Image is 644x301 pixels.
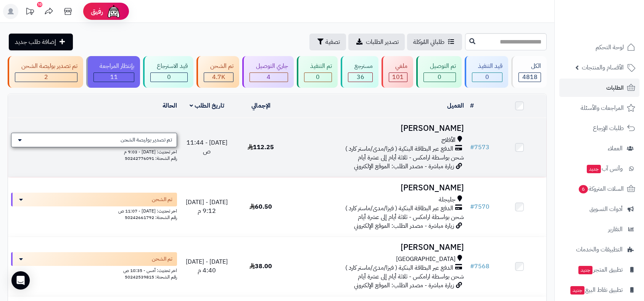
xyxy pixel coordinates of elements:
[250,202,272,211] span: 60.50
[309,34,346,50] button: تصفية
[441,136,456,145] span: الأفلاج
[93,62,135,71] div: بإنتظار المراجعة
[559,180,639,198] a: السلات المتروكة6
[190,101,224,110] a: تاريخ الطلب
[392,72,404,82] span: 101
[463,56,510,88] a: قيد التنفيذ 0
[316,72,320,82] span: 0
[186,198,228,216] span: [DATE] - [DATE] 9:12 م
[578,185,588,193] span: 6
[354,281,454,290] span: زيارة مباشرة - مصدر الطلب: الموقع الإلكتروني
[125,155,177,162] span: رقم الشحنة: 50242776091
[522,72,538,82] span: 4818
[9,34,73,50] a: إضافة طلب جديد
[438,72,441,82] span: 0
[470,143,489,152] a: #7573
[151,73,187,82] div: 0
[85,56,142,88] a: بإنتظار المراجعة 11
[11,271,30,290] div: Open Intercom Messenger
[559,240,639,259] a: التطبيقات والخدمات
[248,143,274,152] span: 112.25
[608,224,623,235] span: التقارير
[559,200,639,218] a: أدوات التسويق
[345,264,453,272] span: الدفع عبر البطاقة البنكية ( فيزا/مدى/ماستر كارد )
[15,37,56,47] span: إضافة طلب جديد
[251,101,270,110] a: الإجمالي
[358,212,464,222] span: شحن بواسطة ارامكس - ثلاثة أيام إلى عشرة أيام
[348,34,405,50] a: تصدير الطلبات
[204,73,233,82] div: 4663
[581,103,624,113] span: المراجعات والأسئلة
[559,139,639,158] a: العملاء
[150,62,188,71] div: قيد الاسترجاع
[6,56,85,88] a: تم تصدير بوليصة الشحن 2
[304,62,332,71] div: تم التنفيذ
[94,73,134,82] div: 11
[152,255,172,263] span: تم الشحن
[187,138,227,156] span: [DATE] - 11:44 ص
[325,37,340,47] span: تصفية
[407,34,462,50] a: طلباتي المُوكلة
[358,153,464,162] span: شحن بواسطة ارامكس - ثلاثة أيام إلى عشرة أيام
[413,37,444,47] span: طلباتي المُوكلة
[470,101,474,110] a: #
[354,221,454,230] span: زيارة مباشرة - مصدر الطلب: الموقع الإلكتروني
[304,73,332,82] div: 0
[15,62,77,71] div: تم تصدير بوليصة الشحن
[250,73,288,82] div: 4
[606,82,624,93] span: الطلبات
[291,243,464,252] h3: [PERSON_NAME]
[152,196,172,203] span: تم الشحن
[593,123,624,134] span: طلبات الإرجاع
[589,204,623,214] span: أدوات التسويق
[608,143,623,154] span: العملاء
[578,266,592,274] span: جديد
[587,165,601,173] span: جديد
[470,202,489,211] a: #7570
[15,73,77,82] div: 2
[366,37,399,47] span: تصدير الطلبات
[44,72,48,82] span: 2
[586,163,623,174] span: وآتس آب
[592,6,637,22] img: logo-2.png
[186,257,228,275] span: [DATE] - [DATE] 4:40 م
[510,56,548,88] a: الكل4818
[91,7,103,16] span: رفيق
[358,272,464,281] span: شحن بواسطة ارامكس - ثلاثة أيام إلى عشرة أيام
[204,62,233,71] div: تم الشحن
[167,72,171,82] span: 0
[470,202,474,211] span: #
[20,4,39,21] a: تحديثات المنصة
[345,204,453,213] span: الدفع عبر البطاقة البنكية ( فيزا/مدى/ماستر كارد )
[439,195,456,204] span: جليجلة
[11,147,177,155] div: اخر تحديث: [DATE] - 9:03 م
[470,143,474,152] span: #
[424,73,456,82] div: 0
[163,101,177,110] a: الحالة
[470,262,489,271] a: #7568
[396,255,456,264] span: [GEOGRAPHIC_DATA]
[142,56,195,88] a: قيد الاسترجاع 0
[110,72,118,82] span: 11
[389,62,407,71] div: ملغي
[518,62,541,71] div: الكل
[125,274,177,280] span: رقم الشحنة: 50242539815
[348,62,373,71] div: مسترجع
[106,4,121,19] img: ai-face.png
[250,62,288,71] div: جاري التوصيل
[195,56,241,88] a: تم الشحن 4.7K
[212,72,225,82] span: 4.7K
[582,62,624,73] span: الأقسام والمنتجات
[559,99,639,117] a: المراجعات والأسئلة
[125,214,177,221] span: رقم الشحنة: 50242661792
[423,62,456,71] div: تم التوصيل
[295,56,340,88] a: تم التنفيذ 0
[345,145,453,153] span: الدفع عبر البطاقة البنكية ( فيزا/مدى/ماستر كارد )
[415,56,463,88] a: تم التوصيل 0
[241,56,295,88] a: جاري التوصيل 4
[576,244,623,255] span: التطبيقات والخدمات
[472,62,503,71] div: قيد التنفيذ
[380,56,415,88] a: ملغي 101
[472,73,502,82] div: 0
[291,124,464,133] h3: [PERSON_NAME]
